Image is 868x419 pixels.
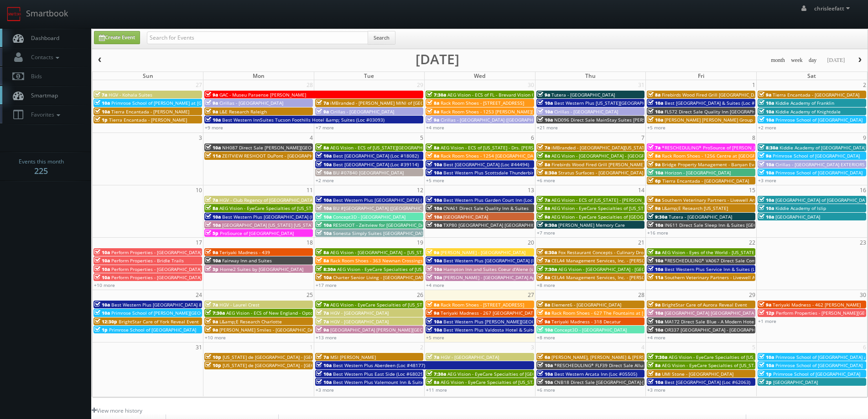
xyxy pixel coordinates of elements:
[537,327,553,333] span: 10a
[537,161,550,168] span: 8a
[537,274,550,281] span: 8a
[219,92,306,98] span: GAC - Museu Paraense [PERSON_NAME]
[94,92,107,98] span: 7a
[316,161,332,168] span: 10a
[648,205,660,211] span: 9a
[441,301,524,308] span: Rack Room Shoes - [STREET_ADDRESS]
[26,34,59,42] span: Dashboard
[222,117,385,123] span: Best Western InnSuites Tucson Foothills Hotel &amp; Suites (Loc #03093)
[111,249,202,255] span: Perform Properties - [GEOGRAPHIC_DATA]
[26,92,58,99] span: Smartmap
[205,108,218,115] span: 9a
[647,230,668,236] a: +16 more
[426,205,442,211] span: 10a
[441,249,525,255] span: [PERSON_NAME] - [GEOGRAPHIC_DATA]
[662,144,768,151] span: *RESCHEDULING* ProSource of [PERSON_NAME]
[759,310,774,316] span: 12p
[368,31,395,45] button: Search
[94,282,115,288] a: +10 more
[551,274,684,281] span: CELA4 Management Services, Inc. - [PERSON_NAME] Genesis
[537,108,553,115] span: 10a
[94,249,110,255] span: 10a
[316,334,337,341] a: +13 more
[205,334,226,341] a: +10 more
[648,153,660,159] span: 8a
[333,197,449,203] span: Best Western Plus [GEOGRAPHIC_DATA] (Loc #62024)
[558,249,654,255] span: Fox Restaurant Concepts - Culinary Dropout
[111,310,234,316] span: Primrose School of [PERSON_NAME][GEOGRAPHIC_DATA]
[648,100,663,106] span: 10a
[648,362,660,368] span: 8a
[316,169,332,176] span: 10a
[426,214,442,220] span: 10a
[443,257,559,264] span: Best Western Plus [GEOGRAPHIC_DATA] (Loc #11187)
[426,318,442,325] span: 10a
[662,197,835,203] span: Southern Veterinary Partners - Livewell Animal Urgent Care of [PERSON_NAME]
[330,354,376,360] span: MSI [PERSON_NAME]
[316,205,332,211] span: 10a
[537,169,557,176] span: 8:30a
[662,161,766,168] span: Bridge Property Management - Banyan Everton
[330,100,458,106] span: iMBranded - [PERSON_NAME] MINI of [GEOGRAPHIC_DATA]
[222,144,400,151] span: NH087 Direct Sale [PERSON_NAME][GEOGRAPHIC_DATA], Ascend Hotel Collection
[426,301,439,308] span: 8a
[426,354,439,360] span: 7a
[759,92,771,98] span: 9a
[775,100,834,106] span: Kiddie Academy of Franklin
[551,354,727,360] span: [PERSON_NAME], [PERSON_NAME] & [PERSON_NAME], LLC - [GEOGRAPHIC_DATA]
[316,144,329,151] span: 8a
[333,362,425,368] span: Best Western Plus Aberdeen (Loc #48177)
[426,282,444,288] a: +4 more
[648,354,667,360] span: 7:30a
[558,222,625,228] span: [PERSON_NAME] Memory Care
[537,100,553,106] span: 10a
[426,117,439,123] span: 9a
[443,169,581,176] span: Best Western Plus Scottsdale Thunderbird Suites (Loc #03156)
[759,117,774,123] span: 10a
[662,205,728,211] span: L&amp;E Research [US_STATE]
[665,222,791,228] span: IN611 Direct Sale Sleep Inn & Suites [GEOGRAPHIC_DATA]
[316,354,329,360] span: 7a
[447,92,582,98] span: AEG Vision - ECS of FL - Brevard Vision Care - [PERSON_NAME]
[205,153,221,159] span: 11a
[551,92,615,98] span: Tutera - [GEOGRAPHIC_DATA]
[648,161,660,168] span: 9a
[665,266,811,272] span: Best Western Plus Service Inn & Suites (Loc #61094) WHITE GLOVE
[551,301,621,308] span: Element6 - [GEOGRAPHIC_DATA]
[426,177,444,184] a: +5 more
[537,230,555,236] a: +7 more
[537,362,553,368] span: 10a
[758,124,776,131] a: +2 more
[316,108,329,115] span: 9a
[426,334,444,341] a: +5 more
[537,266,557,272] span: 7:30a
[205,222,221,228] span: 10a
[94,100,110,106] span: 10a
[205,205,218,211] span: 8a
[665,169,731,176] span: Horizon - [GEOGRAPHIC_DATA]
[441,153,540,159] span: Rack Room Shoes - 1254 [GEOGRAPHIC_DATA]
[222,222,318,228] span: [GEOGRAPHIC_DATA] [US_STATE] [US_STATE]
[665,108,798,115] span: FL572 Direct Sale Quality Inn [GEOGRAPHIC_DATA] North I-75
[426,153,439,159] span: 8a
[333,153,419,159] span: Best [GEOGRAPHIC_DATA] (Loc #18082)
[551,144,665,151] span: iMBranded - [GEOGRAPHIC_DATA][US_STATE] Toyota
[205,144,221,151] span: 10a
[775,117,863,123] span: Primrose School of [GEOGRAPHIC_DATA]
[316,266,336,272] span: 8:30a
[94,266,110,272] span: 10a
[333,169,404,176] span: BU #07840 [GEOGRAPHIC_DATA]
[316,327,329,333] span: 9a
[441,117,553,123] span: Cirillas - [GEOGRAPHIC_DATA] ([GEOGRAPHIC_DATA])
[775,205,826,211] span: Kiddie Academy of Islip
[316,301,329,308] span: 7a
[333,274,428,281] span: Charter Senior Living - [GEOGRAPHIC_DATA]
[316,197,332,203] span: 10a
[426,161,442,168] span: 10a
[316,310,329,316] span: 7a
[205,117,221,123] span: 10a
[316,153,332,159] span: 10a
[648,249,660,255] span: 8a
[111,257,184,264] span: Perform Properties - Bridle Trails
[758,318,776,324] a: +1 more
